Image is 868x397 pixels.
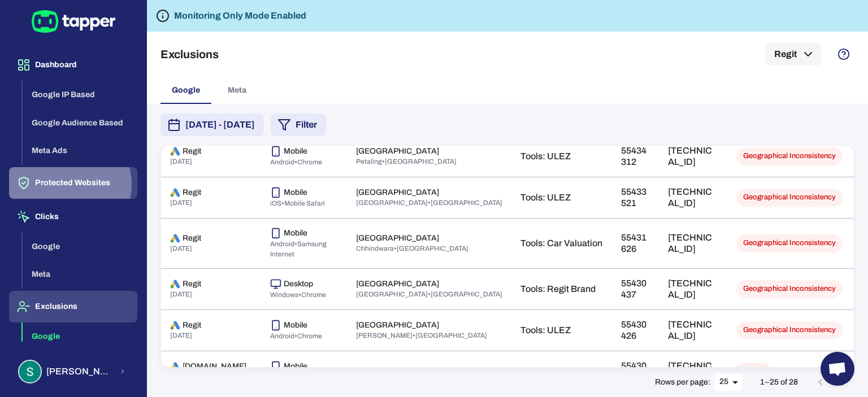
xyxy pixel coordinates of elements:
[183,233,201,243] p: Regit
[621,278,650,300] p: 55430437
[9,49,137,81] button: Dashboard
[156,9,170,23] svg: Tapper is not blocking any fraudulent activity for this domain
[23,233,137,261] button: Google
[356,320,439,330] p: [GEOGRAPHIC_DATA]
[284,228,307,238] p: Mobile
[736,193,843,202] span: Geographical Inconsistency
[23,322,137,351] button: Google
[284,320,307,330] p: Mobile
[356,158,457,165] span: Petaling • [GEOGRAPHIC_DATA]
[23,145,137,155] a: Meta Ads
[183,320,201,330] p: Regit
[668,145,718,168] p: [TECHNICAL_ID]
[170,245,192,252] span: [DATE]
[9,167,137,199] button: Protected Websites
[821,352,854,386] div: Open chat
[621,186,650,209] p: 55433521
[228,85,246,95] span: Meta
[621,145,650,168] p: 55434312
[621,319,650,342] p: 55430426
[356,331,487,339] span: [PERSON_NAME] • [GEOGRAPHIC_DATA]
[356,187,439,198] p: [GEOGRAPHIC_DATA]
[9,177,137,187] a: Protected Websites
[668,278,718,300] p: [TECHNICAL_ID]
[183,361,246,372] p: [DOMAIN_NAME]
[9,211,137,221] a: Clicks
[621,232,650,255] p: 55431626
[356,290,502,298] span: [GEOGRAPHIC_DATA] • [GEOGRAPHIC_DATA]
[621,360,650,383] p: 55430654
[160,47,219,61] h5: Exclusions
[23,109,137,137] button: Google Audience Based
[170,199,192,207] span: [DATE]
[23,137,137,165] button: Meta Ads
[668,360,718,383] p: [TECHNICAL_ID]
[356,245,468,252] span: Chhindwara • [GEOGRAPHIC_DATA]
[668,319,718,342] p: [TECHNICAL_ID]
[736,367,771,376] span: Threat
[736,325,843,335] span: Geographical Inconsistency
[270,332,322,340] span: Android • Chrome
[520,151,603,162] p: Tools: ULEZ
[284,146,307,156] p: Mobile
[356,199,502,207] span: [GEOGRAPHIC_DATA] • [GEOGRAPHIC_DATA]
[271,114,326,136] button: Filter
[23,269,137,278] a: Meta
[655,377,710,387] p: Rows per page:
[356,146,439,156] p: [GEOGRAPHIC_DATA]
[520,192,603,203] p: Tools: ULEZ
[172,85,200,95] span: Google
[520,366,603,377] p: -
[356,279,439,289] p: [GEOGRAPHIC_DATA]
[23,241,137,250] a: Google
[23,89,137,99] a: Google IP Based
[185,118,255,132] span: [DATE] - [DATE]
[9,291,137,322] button: Exclusions
[174,9,306,23] h6: Monitoring Only Mode Enabled
[23,81,137,109] button: Google IP Based
[170,158,192,165] span: [DATE]
[520,238,603,249] p: Tools: Car Valuation
[760,377,798,387] p: 1–25 of 28
[46,366,112,377] span: [PERSON_NAME] [PERSON_NAME]
[736,284,843,294] span: Geographical Inconsistency
[183,146,201,156] p: Regit
[270,240,327,258] span: Android • Samsung Internet
[520,325,603,336] p: Tools: ULEZ
[160,114,264,136] button: [DATE] - [DATE]
[270,291,326,299] span: Windows • Chrome
[736,151,843,161] span: Geographical Inconsistency
[9,59,137,69] a: Dashboard
[9,355,137,388] button: Stuart Parkin[PERSON_NAME] [PERSON_NAME]
[23,330,137,340] a: Google
[284,361,307,372] p: Mobile
[284,187,307,198] p: Mobile
[9,301,137,311] a: Exclusions
[715,374,742,390] div: 25
[270,158,322,166] span: Android • Chrome
[23,260,137,289] button: Meta
[270,199,325,207] span: iOS • Mobile Safari
[23,117,137,126] a: Google Audience Based
[183,187,201,198] p: Regit
[19,361,41,382] img: Stuart Parkin
[668,232,718,255] p: [TECHNICAL_ID]
[736,238,843,248] span: Geographical Inconsistency
[183,279,201,289] p: Regit
[284,279,313,289] p: Desktop
[170,331,192,339] span: [DATE]
[170,290,192,298] span: [DATE]
[356,233,439,243] p: [GEOGRAPHIC_DATA]
[520,283,603,295] p: Tools: Regit Brand
[668,186,718,209] p: [TECHNICAL_ID]
[9,201,137,233] button: Clicks
[765,43,822,66] button: Regit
